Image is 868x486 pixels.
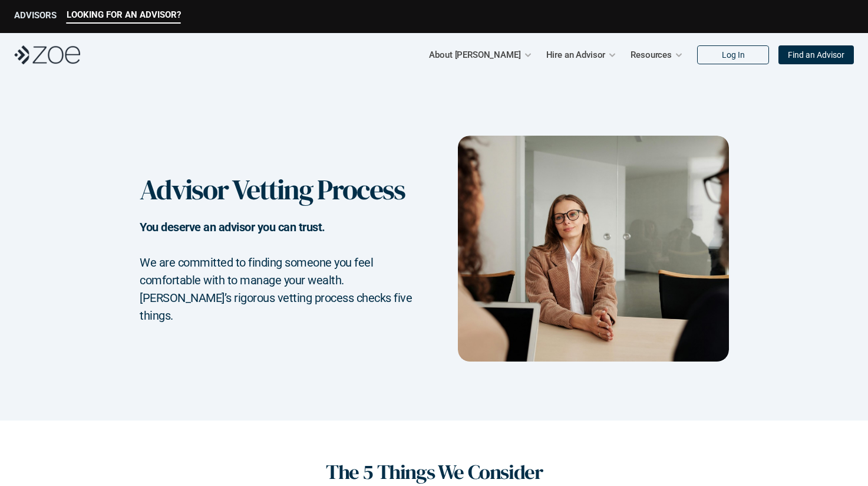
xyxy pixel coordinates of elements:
[326,461,542,484] h1: The 5 Things We Consider
[140,218,412,254] h2: You deserve an advisor you can trust.
[14,10,57,21] p: ADVISORS
[140,254,412,324] h2: We are committed to finding someone you feel comfortable with to manage your wealth. [PERSON_NAME...
[546,46,606,64] p: Hire an Advisor
[67,9,181,20] p: LOOKING FOR AN ADVISOR?
[631,46,672,64] p: Resources
[697,45,769,64] a: Log In
[429,46,520,64] p: About [PERSON_NAME]
[788,50,844,60] p: Find an Advisor
[14,10,57,24] a: ADVISORS
[722,50,745,60] p: Log In
[778,45,854,64] a: Find an Advisor
[140,173,410,207] h1: Advisor Vetting Process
